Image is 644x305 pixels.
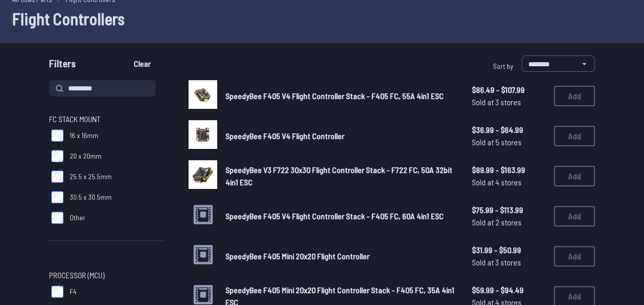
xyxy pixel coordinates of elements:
span: Sort by [493,62,513,70]
span: FC Stack Mount [49,113,100,125]
input: 30.5 x 30.5mm [51,191,64,203]
span: Sold at 4 stores [472,176,546,188]
span: $31.99 - $50.99 [472,244,546,256]
button: Add [554,206,595,226]
span: Sold at 5 stores [472,136,546,148]
a: image [189,160,217,192]
span: $59.99 - $94.49 [472,284,546,296]
span: Sold at 2 stores [472,216,546,228]
img: image [189,120,217,149]
a: image [189,120,217,152]
input: 20 x 20mm [51,150,64,162]
span: Processor (MCU) [49,269,105,281]
button: Add [554,246,595,266]
span: F4 [70,287,76,297]
span: 25.5 x 25.5mm [70,171,112,182]
a: SpeedyBee F405 Mini 20x20 Flight Controller [225,250,455,262]
span: $75.99 - $113.99 [472,204,546,216]
a: SpeedyBee F405 V4 Flight Controller Stack - F405 FC, 60A 4in1 ESC [225,210,455,222]
img: image [189,80,217,109]
input: 25.5 x 25.5mm [51,170,64,183]
h1: Flight Controllers [12,6,632,31]
span: SpeedyBee F405 V4 Flight Controller Stack - F405 FC, 55A 4in1 ESC [225,91,444,101]
button: Add [554,166,595,186]
a: image [189,80,217,112]
span: $36.99 - $64.99 [472,124,546,136]
button: Add [554,86,595,106]
span: Sold at 3 stores [472,96,546,108]
img: image [189,160,217,189]
span: SpeedyBee F405 Mini 20x20 Flight Controller [225,251,369,261]
span: 16 x 16mm [70,130,98,141]
a: SpeedyBee F405 V4 Flight Controller Stack - F405 FC, 55A 4in1 ESC [225,90,455,102]
span: Other [70,213,86,223]
span: 30.5 x 30.5mm [70,192,112,202]
span: $89.99 - $163.99 [472,164,546,176]
button: Clear [125,55,159,72]
button: Add [554,126,595,146]
input: Other [51,212,64,224]
input: 16 x 16mm [51,129,64,142]
span: SpeedyBee V3 F722 30x30 Flight Controller Stack - F722 FC, 50A 32bit 4in1 ESC [225,165,452,187]
span: $86.49 - $107.99 [472,84,546,96]
span: SpeedyBee F405 V4 Flight Controller Stack - F405 FC, 60A 4in1 ESC [225,211,444,221]
span: Filters [49,55,76,76]
span: 20 x 20mm [70,151,101,161]
a: SpeedyBee F405 V4 Flight Controller [225,130,455,142]
span: Sold at 3 stores [472,256,546,269]
span: SpeedyBee F405 V4 Flight Controller [225,131,344,141]
select: Sort by [522,55,595,72]
input: F4 [51,285,64,298]
a: SpeedyBee V3 F722 30x30 Flight Controller Stack - F722 FC, 50A 32bit 4in1 ESC [225,164,455,188]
